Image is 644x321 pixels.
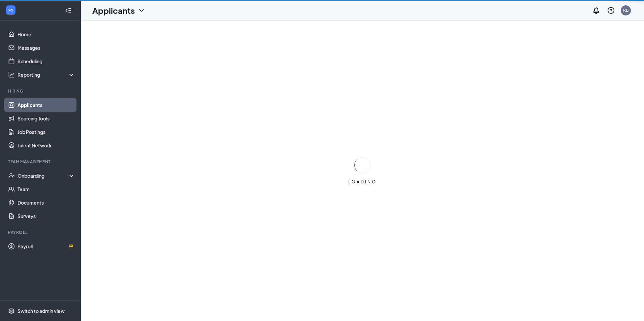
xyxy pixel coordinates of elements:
div: Hiring [8,88,74,94]
a: PayrollCrown [18,240,75,253]
a: Scheduling [18,55,75,68]
a: Home [18,28,75,41]
h1: Applicants [92,5,135,16]
svg: Settings [8,308,15,314]
a: Messages [18,41,75,55]
a: Job Postings [18,125,75,139]
svg: UserCheck [8,172,15,179]
a: Sourcing Tools [18,112,75,125]
div: Reporting [18,71,75,78]
a: Talent Network [18,139,75,152]
div: LOADING [346,179,379,185]
a: Applicants [18,98,75,112]
div: RB [623,7,629,13]
svg: Collapse [65,7,72,14]
a: Team [18,182,75,196]
svg: Notifications [592,6,600,14]
div: Switch to admin view [18,308,65,314]
a: Surveys [18,209,75,223]
svg: QuestionInfo [607,6,615,14]
svg: WorkstreamLogo [7,7,14,13]
div: Team Management [8,159,74,165]
svg: ChevronDown [137,6,146,14]
div: Payroll [8,229,74,235]
svg: Analysis [8,71,15,78]
div: Onboarding [18,172,69,179]
a: Documents [18,196,75,209]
